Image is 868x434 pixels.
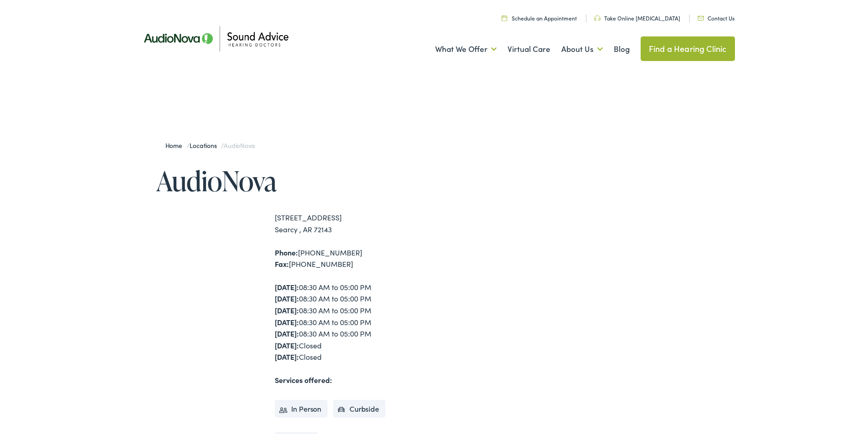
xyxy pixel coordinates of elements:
a: Home [165,141,187,150]
strong: Services offered: [275,375,332,385]
a: Locations [190,141,221,150]
a: Virtual Care [508,32,550,66]
div: 08:30 AM to 05:00 PM 08:30 AM to 05:00 PM 08:30 AM to 05:00 PM 08:30 AM to 05:00 PM 08:30 AM to 0... [275,281,434,363]
a: Blog [614,32,630,66]
a: Schedule an Appointment [502,14,577,22]
a: What We Offer [435,32,497,66]
div: [PHONE_NUMBER] [PHONE_NUMBER] [275,247,434,270]
a: Contact Us [698,14,734,22]
strong: [DATE]: [275,317,299,327]
img: Icon representing mail communication in a unique green color, indicative of contact or communicat... [698,16,704,20]
a: About Us [561,32,603,66]
li: In Person [275,400,328,418]
strong: Phone: [275,247,298,257]
strong: [DATE]: [275,328,299,338]
a: Take Online [MEDICAL_DATA] [594,14,680,22]
img: Headphone icon in a unique green color, suggesting audio-related services or features. [594,15,601,21]
strong: Fax: [275,259,289,269]
div: [STREET_ADDRESS] Searcy , AR 72143 [275,212,434,235]
strong: [DATE]: [275,340,299,350]
span: AudioNova [224,141,255,150]
a: Find a Hearing Clinic [641,36,735,61]
strong: [DATE]: [275,282,299,292]
li: Curbside [333,400,385,418]
strong: [DATE]: [275,352,299,362]
h1: AudioNova [156,166,434,196]
strong: [DATE]: [275,305,299,315]
img: Calendar icon in a unique green color, symbolizing scheduling or date-related features. [502,15,507,21]
strong: [DATE]: [275,293,299,303]
span: / / [165,141,255,150]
